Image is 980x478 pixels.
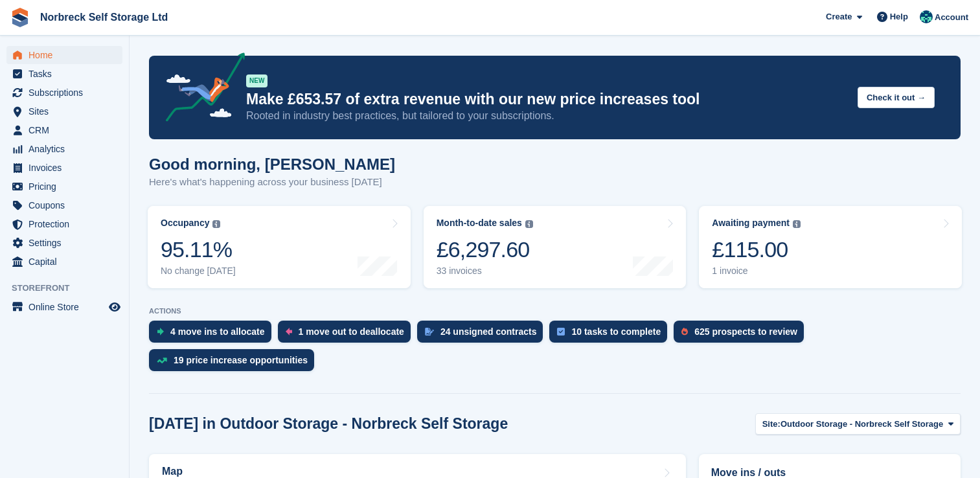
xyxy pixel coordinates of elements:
img: task-75834270c22a3079a89374b754ae025e5fb1db73e45f91037f5363f120a921f8.svg [557,328,565,336]
a: 10 tasks to complete [549,321,674,349]
p: ACTIONS [149,307,961,315]
div: 33 invoices [437,266,533,277]
span: Protection [28,215,106,233]
h2: Map [162,466,183,477]
a: menu [6,84,122,102]
a: Preview store [107,299,122,315]
a: Awaiting payment £115.00 1 invoice [699,206,962,288]
img: contract_signature_icon-13c848040528278c33f63329250d36e43548de30e8caae1d1a13099fd9432cc5.svg [425,328,434,336]
img: prospect-51fa495bee0391a8d652442698ab0144808aea92771e9ea1ae160a38d050c398.svg [681,328,688,336]
span: Online Store [28,298,106,316]
span: Help [890,10,908,23]
a: Occupancy 95.11% No change [DATE] [148,206,411,288]
p: Here's what's happening across your business [DATE] [149,175,395,190]
span: CRM [28,121,106,139]
a: menu [6,196,122,214]
p: Make £653.57 of extra revenue with our new price increases tool [246,90,847,109]
span: Invoices [28,159,106,177]
div: 1 move out to deallocate [299,326,404,337]
a: menu [6,140,122,158]
h1: Good morning, [PERSON_NAME] [149,155,395,173]
span: Pricing [28,177,106,196]
div: 4 move ins to allocate [170,326,265,337]
span: Storefront [12,282,129,295]
a: menu [6,159,122,177]
a: 4 move ins to allocate [149,321,278,349]
span: Outdoor Storage - Norbreck Self Storage [781,418,943,431]
span: Sites [28,102,106,120]
h2: [DATE] in Outdoor Storage - Norbreck Self Storage [149,415,508,433]
div: 1 invoice [712,266,801,277]
a: menu [6,102,122,120]
a: 19 price increase opportunities [149,349,321,378]
div: Awaiting payment [712,218,790,229]
span: Subscriptions [28,84,106,102]
img: stora-icon-8386f47178a22dfd0bd8f6a31ec36ba5ce8667c1dd55bd0f319d3a0aa187defe.svg [10,8,30,27]
div: Month-to-date sales [437,218,522,229]
div: 19 price increase opportunities [174,355,308,365]
img: Sally King [920,10,933,23]
a: menu [6,121,122,139]
span: Account [935,11,968,24]
div: 625 prospects to review [694,326,797,337]
a: 625 prospects to review [674,321,810,349]
a: Norbreck Self Storage Ltd [35,6,173,28]
div: 24 unsigned contracts [440,326,537,337]
a: 24 unsigned contracts [417,321,550,349]
a: menu [6,215,122,233]
img: price_increase_opportunities-93ffe204e8149a01c8c9dc8f82e8f89637d9d84a8eef4429ea346261dce0b2c0.svg [157,358,167,363]
span: Tasks [28,65,106,83]
a: menu [6,65,122,83]
div: 10 tasks to complete [571,326,661,337]
div: No change [DATE] [161,266,236,277]
div: 95.11% [161,236,236,263]
div: £115.00 [712,236,801,263]
a: menu [6,298,122,316]
a: menu [6,234,122,252]
img: icon-info-grey-7440780725fd019a000dd9b08b2336e03edf1995a4989e88bcd33f0948082b44.svg [212,220,220,228]
span: Coupons [28,196,106,214]
span: Site: [762,418,781,431]
a: menu [6,253,122,271]
span: Create [826,10,852,23]
div: Occupancy [161,218,209,229]
a: Month-to-date sales £6,297.60 33 invoices [424,206,687,288]
img: move_ins_to_allocate_icon-fdf77a2bb77ea45bf5b3d319d69a93e2d87916cf1d5bf7949dd705db3b84f3ca.svg [157,328,164,336]
div: £6,297.60 [437,236,533,263]
img: icon-info-grey-7440780725fd019a000dd9b08b2336e03edf1995a4989e88bcd33f0948082b44.svg [793,220,801,228]
a: 1 move out to deallocate [278,321,417,349]
span: Capital [28,253,106,271]
button: Check it out → [858,87,935,108]
p: Rooted in industry best practices, but tailored to your subscriptions. [246,109,847,123]
button: Site: Outdoor Storage - Norbreck Self Storage [755,413,961,435]
span: Analytics [28,140,106,158]
span: Settings [28,234,106,252]
div: NEW [246,74,268,87]
a: menu [6,46,122,64]
a: menu [6,177,122,196]
img: icon-info-grey-7440780725fd019a000dd9b08b2336e03edf1995a4989e88bcd33f0948082b44.svg [525,220,533,228]
span: Home [28,46,106,64]
img: move_outs_to_deallocate_icon-f764333ba52eb49d3ac5e1228854f67142a1ed5810a6f6cc68b1a99e826820c5.svg [286,328,292,336]
img: price-adjustments-announcement-icon-8257ccfd72463d97f412b2fc003d46551f7dbcb40ab6d574587a9cd5c0d94... [155,52,245,126]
